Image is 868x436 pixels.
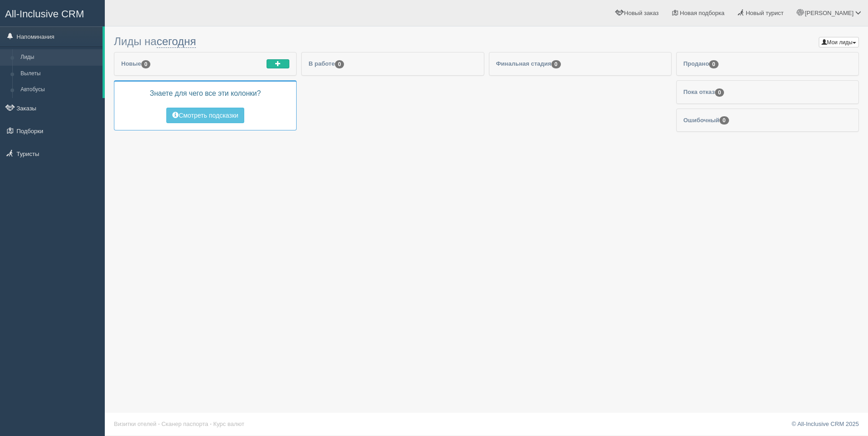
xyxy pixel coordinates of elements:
span: Пока отказ [683,88,724,95]
span: 0 [719,116,729,125]
button: Смотреть подсказки [166,108,244,123]
span: В работе [308,60,344,67]
span: Ошибочный [683,117,729,124]
a: © All-Inclusive CRM 2025 [791,420,859,427]
a: Курс валют [213,420,244,427]
span: Новый турист [746,10,784,16]
span: 0 [709,60,719,68]
span: All-Inclusive CRM [5,8,84,20]
a: All-Inclusive CRM [0,0,104,26]
a: Сканер паспорта [161,420,208,427]
span: 0 [335,60,344,68]
span: Новая подборка [680,10,724,16]
a: Вылеты [16,66,103,82]
span: Новые [121,60,150,67]
span: Новый заказ [624,10,659,16]
span: Знаете для чего все эти колонки? [150,89,261,97]
a: сегодня [157,35,196,48]
a: Автобусы [16,82,103,98]
a: Лиды [16,49,103,66]
span: 0 [141,60,151,68]
button: Мои лиды [819,37,859,47]
span: [PERSON_NAME] [805,10,853,16]
span: Продано [683,60,719,67]
span: · [210,420,212,427]
span: 0 [551,60,561,68]
span: 0 [715,88,724,97]
span: Финальная стадия [496,60,561,67]
span: · [158,420,160,427]
a: Визитки отелей [114,420,156,427]
h3: Лиды на [114,36,859,47]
